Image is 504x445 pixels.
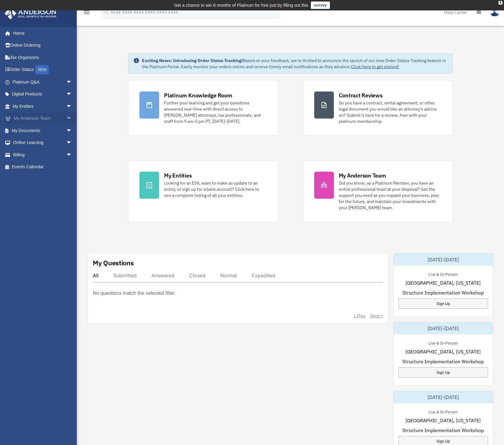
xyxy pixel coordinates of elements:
[303,160,453,222] a: My Anderson Team Did you know, as a Platinum Member, you have an entire professional team at your...
[4,124,81,137] a: My Documentsarrow_drop_down
[339,92,383,99] div: Contract Reviews
[164,100,267,124] div: Further your learning and get your questions answered real-time with direct access to [PERSON_NAM...
[393,253,493,266] div: [DATE]-[DATE]
[4,27,78,39] a: Home
[339,100,441,124] div: Do you have a contract, rental agreement, or other legal document you would like an attorney's ad...
[4,88,81,100] a: Digital Productsarrow_drop_down
[402,358,484,365] span: Structure Implementation Workshop
[405,348,481,355] span: [GEOGRAPHIC_DATA], [US_STATE]
[220,272,237,279] div: Normal
[398,299,488,309] a: Sign Up
[393,391,493,403] div: [DATE]-[DATE]
[4,112,81,125] a: My Anderson Teamarrow_drop_down
[424,339,463,346] div: Live & In-Person
[424,408,463,415] div: Live & In-Person
[351,64,399,69] a: Click Here to get started!
[66,112,78,125] span: arrow_drop_down
[4,161,81,173] a: Events Calendar
[189,272,205,279] div: Closed
[3,7,58,19] img: Anderson Advisors Platinum Portal
[83,11,90,16] a: menu
[4,51,81,64] a: Tax Organizers
[128,160,278,222] a: My Entities Looking for an EIN, want to make an update to an entity, or sign up for a bank accoun...
[339,180,441,211] div: Did you know, as a Platinum Member, you have an entire professional team at your disposal? Get th...
[66,137,78,149] span: arrow_drop_down
[128,80,278,136] a: Platinum Knowledge Room Further your learning and get your questions answered real-time with dire...
[393,322,493,334] div: [DATE]-[DATE]
[424,271,463,277] div: Live & In-Person
[498,1,502,5] div: close
[405,279,481,287] span: [GEOGRAPHIC_DATA], [US_STATE]
[103,8,109,15] i: search
[164,180,267,198] div: Looking for an EIN, want to make an update to an entity, or sign up for a bank account? Click her...
[35,65,49,74] div: NEW
[405,417,481,424] span: [GEOGRAPHIC_DATA], [US_STATE]
[252,272,275,279] div: Expedited
[4,64,81,76] a: Order StatusNEW
[174,2,308,9] div: Get a chance to win 6 months of Platinum for free just by filling out this
[339,172,386,179] div: My Anderson Team
[151,272,174,279] div: Answered
[303,80,453,136] a: Contract Reviews Do you have a contract, rental agreement, or other legal document you would like...
[93,289,176,298] p: No questions match the selected filter.
[398,367,488,377] a: Sign Up
[142,57,447,70] div: Based on your feedback, we're thrilled to announce the launch of our new Order Status Tracking fe...
[113,272,137,279] div: Submitted
[93,272,99,279] div: All
[402,289,484,296] span: Structure Implementation Workshop
[4,39,81,52] a: Online Ordering
[402,427,484,434] span: Structure Implementation Workshop
[83,9,90,16] i: menu
[66,100,78,113] span: arrow_drop_down
[311,2,330,9] a: survey
[4,100,81,112] a: My Entitiesarrow_drop_down
[164,92,232,99] div: Platinum Knowledge Room
[4,76,81,88] a: Platinum Q&Aarrow_drop_down
[66,88,78,101] span: arrow_drop_down
[164,172,192,179] div: My Entities
[66,76,78,88] span: arrow_drop_down
[66,124,78,137] span: arrow_drop_down
[490,8,499,17] img: User Pic
[4,137,81,149] a: Online Learningarrow_drop_down
[93,258,134,267] div: My Questions
[142,58,243,63] strong: Exciting News: Introducing Order Status Tracking!
[4,149,81,161] a: Billingarrow_drop_down
[66,149,78,161] span: arrow_drop_down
